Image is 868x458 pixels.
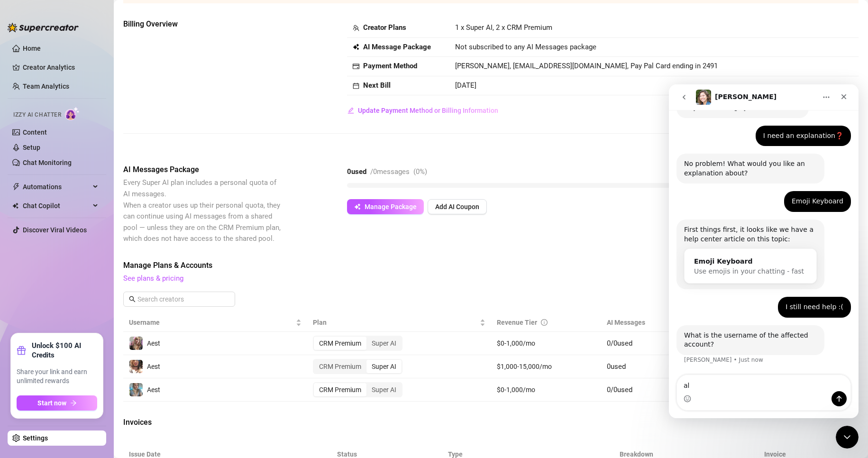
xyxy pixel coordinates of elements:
[347,167,366,176] strong: 0 used
[23,179,90,194] span: Automations
[32,341,97,360] strong: Unlock $100 AI Credits
[17,346,26,355] span: gift
[497,319,537,326] span: Revenue Tier
[491,332,602,355] td: $0-1,000/mo
[347,103,499,118] button: Update Payment Method or Billing Information
[123,164,283,175] span: AI Messages Package
[23,198,90,213] span: Chat Copilot
[137,294,222,304] input: Search creators
[8,23,79,32] img: logo-BBDzfeDw.svg
[123,313,307,332] th: Username
[23,128,47,136] a: Content
[313,382,402,397] div: segmented control
[23,60,99,75] a: Creator Analytics
[435,203,479,211] span: Add AI Coupon
[70,400,77,406] span: arrow-right
[413,167,427,176] span: ( 0 %)
[147,386,160,394] span: Aest
[147,363,160,370] span: Aest
[123,417,283,428] span: Invoices
[358,107,498,114] span: Update Payment Method or Billing Information
[123,18,283,30] span: Billing Overview
[455,81,476,90] span: [DATE]
[23,226,87,234] a: Discover Viral Videos
[129,296,136,302] span: search
[836,426,859,449] iframe: Intercom live chat
[129,383,143,396] img: Aest
[129,317,294,328] span: Username
[455,62,718,70] span: [PERSON_NAME], [EMAIL_ADDRESS][DOMAIN_NAME], Pay Pal Card ending in 2491
[363,23,406,32] strong: Creator Plans
[23,434,48,442] a: Settings
[347,199,424,214] button: Manage Package
[607,339,632,348] span: 0 / 0 used
[363,62,417,70] strong: Payment Method
[123,274,183,283] a: See plans & pricing
[455,42,596,53] span: Not subscribed to any AI Messages package
[17,367,97,386] span: Share your link and earn unlimited rewards
[353,63,359,70] span: credit-card
[366,337,402,350] div: Super AI
[491,378,602,402] td: $0-1,000/mo
[541,319,548,326] span: info-circle
[37,399,66,407] span: Start now
[607,362,626,371] span: 0 used
[669,84,859,418] iframe: Intercom live chat
[353,25,359,31] span: team
[601,313,748,332] th: AI Messages
[455,23,552,32] span: 1 x Super AI, 2 x CRM Premium
[129,360,143,373] img: Aest
[313,317,478,328] span: Plan
[12,183,20,191] span: thunderbolt
[23,144,40,151] a: Setup
[363,81,391,90] strong: Next Bill
[347,107,354,114] span: edit
[123,178,281,243] span: Every Super AI plan includes a personal quota of AI messages. When a creator uses up their person...
[17,395,97,411] button: Start nowarrow-right
[363,43,431,51] strong: AI Message Package
[491,355,602,378] td: $1,000-15,000/mo
[313,336,402,351] div: segmented control
[353,82,359,89] span: calendar
[123,260,731,271] span: Manage Plans & Accounts
[314,360,366,373] div: CRM Premium
[366,360,402,373] div: Super AI
[129,337,143,350] img: Aest
[13,110,61,119] span: Izzy AI Chatter
[314,337,366,350] div: CRM Premium
[366,383,402,396] div: Super AI
[307,313,491,332] th: Plan
[313,359,402,374] div: segmented control
[23,45,41,52] a: Home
